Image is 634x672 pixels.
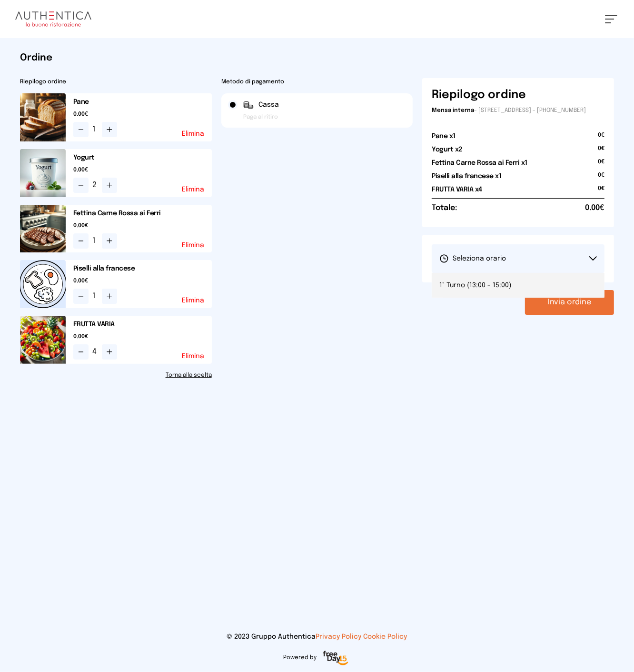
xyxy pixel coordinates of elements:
button: Invia ordine [525,290,614,315]
span: Seleziona orario [439,254,506,263]
img: logo-freeday.3e08031.png [321,649,351,668]
p: © 2023 Gruppo Authentica [15,632,619,642]
a: Privacy Policy [316,633,362,640]
span: Powered by [284,654,317,662]
span: 1° Turno (13:00 - 15:00) [439,281,511,290]
a: Cookie Policy [364,633,407,640]
button: Seleziona orario [432,244,604,273]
